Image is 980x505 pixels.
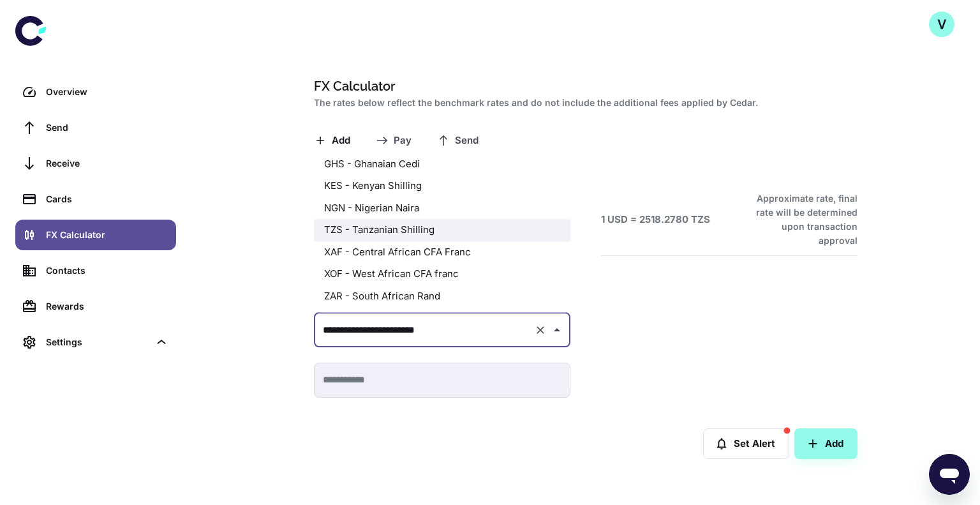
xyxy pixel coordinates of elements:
li: TZS - Tanzanian Shilling [314,219,570,241]
div: Cards [46,192,168,206]
li: NGN - Nigerian Naira [314,197,570,220]
a: Send [15,112,176,143]
button: Set Alert [703,428,789,459]
a: FX Calculator [15,220,176,250]
h6: 1 USD = 2518.2780 TZS [601,213,710,227]
div: Settings [15,327,176,358]
h1: FX Calculator [314,77,852,96]
iframe: Button to launch messaging window [929,454,970,495]
span: Add [332,135,350,147]
button: Close [548,321,566,339]
li: KES - Kenyan Shilling [314,175,570,197]
button: V [929,11,954,37]
h6: Approximate rate, final rate will be determined upon transaction approval [742,192,857,248]
div: Receive [46,156,168,170]
a: Rewards [15,291,176,322]
li: GHS - Ghanaian Cedi [314,153,570,176]
li: ZAR - South African Rand [314,285,570,308]
button: Clear [531,321,549,339]
span: Pay [394,135,412,147]
button: Add [794,428,857,459]
div: Send [46,121,168,135]
li: XOF - West African CFA franc [314,263,570,285]
a: Overview [15,77,176,107]
a: Contacts [15,255,176,286]
div: Contacts [46,264,168,278]
a: Cards [15,184,176,215]
div: Rewards [46,299,168,313]
div: FX Calculator [46,228,168,242]
span: Send [455,135,479,147]
h2: The rates below reflect the benchmark rates and do not include the additional fees applied by Cedar. [314,96,852,110]
li: XAF - Central African CFA Franc [314,241,570,264]
a: Receive [15,148,176,179]
div: Settings [46,335,149,349]
div: Overview [46,85,168,99]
